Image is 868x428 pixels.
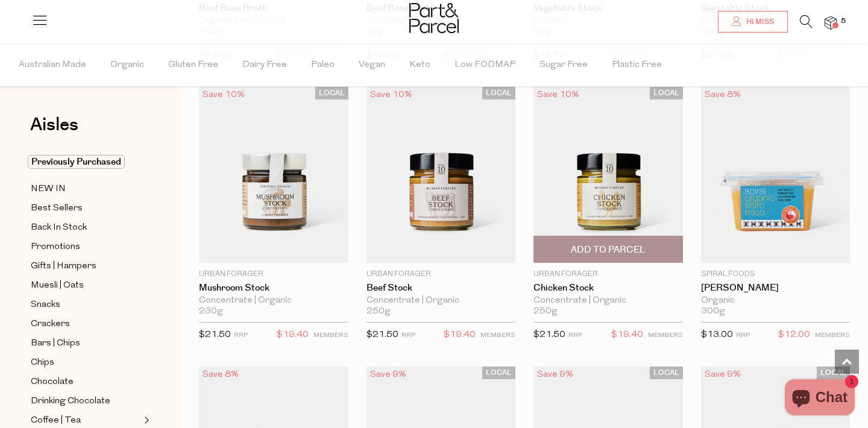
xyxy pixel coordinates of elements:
span: Chips [31,356,54,370]
a: Beef Stock [366,283,516,294]
a: Gifts | Hampers [31,259,140,274]
a: [PERSON_NAME] [701,283,851,294]
span: Dairy Free [242,44,287,86]
span: Promotions [31,240,80,254]
p: Urban Forager [366,269,516,280]
div: Concentrate | Organic [366,295,516,306]
span: $19.40 [611,327,643,343]
div: Save 10% [533,87,583,103]
span: Gluten Free [168,44,218,86]
span: Chocolate [31,375,74,389]
div: Save 8% [701,87,744,103]
a: Hi Miss [718,11,788,33]
span: $13.00 [701,330,733,339]
img: Beef Stock [366,87,516,263]
a: Coffee | Tea [31,413,140,428]
button: Expand/Collapse Coffee | Tea [141,413,149,427]
span: Gifts | Hampers [31,259,96,274]
small: RRP [234,332,248,339]
span: $21.50 [533,330,565,339]
p: Spiral Foods [701,269,851,280]
span: $19.40 [277,327,309,343]
a: NEW IN [31,181,140,197]
div: Organic [701,295,851,306]
button: Add To Parcel [533,236,683,263]
span: LOCAL [315,87,348,99]
span: $21.50 [199,330,231,339]
img: Mushroom Stock [199,87,348,263]
small: RRP [568,332,582,339]
p: Urban Forager [199,269,348,280]
a: Chocolate [31,374,140,389]
div: Concentrate | Organic [533,295,683,306]
span: Snacks [31,298,60,312]
span: Muesli | Oats [31,279,84,293]
img: Part&Parcel [409,3,459,33]
span: 250g [366,306,391,317]
p: Urban Forager [533,269,683,280]
span: Coffee | Tea [31,414,81,428]
div: Save 10% [199,87,248,103]
span: Plastic Free [612,44,662,86]
a: Best Sellers [31,201,140,216]
span: LOCAL [817,367,850,379]
a: Chicken Stock [533,283,683,294]
span: LOCAL [650,367,683,379]
a: 5 [825,16,837,29]
a: Aisles [30,116,78,146]
span: LOCAL [650,87,683,99]
inbox-online-store-chat: Shopify online store chat [781,379,858,418]
span: 250g [533,306,558,317]
span: Drinking Chocolate [31,394,110,409]
span: Aisles [30,112,78,138]
small: RRP [736,332,750,339]
span: Crackers [31,317,70,332]
span: Paleo [311,44,335,86]
span: Best Sellers [31,201,83,216]
span: $19.40 [444,327,476,343]
small: MEMBERS [313,332,348,339]
a: Snacks [31,297,140,312]
span: Hi Miss [743,17,774,27]
span: LOCAL [482,367,515,379]
a: Previously Purchased [31,155,140,169]
span: Add To Parcel [571,244,646,256]
div: Concentrate | Organic [199,295,348,306]
a: Back In Stock [31,220,140,235]
a: Muesli | Oats [31,278,140,293]
span: LOCAL [482,87,515,99]
span: Vegan [359,44,385,86]
span: Sugar Free [539,44,588,86]
small: MEMBERS [815,332,850,339]
span: Australian Made [19,44,86,86]
span: Bars | Chips [31,336,80,351]
img: Chicken Stock [533,87,683,263]
div: Save 9% [366,367,410,383]
img: Shiro Miso [701,87,851,263]
a: Promotions [31,239,140,254]
span: 230g [199,306,223,317]
small: RRP [401,332,415,339]
a: Bars | Chips [31,336,140,351]
span: 300g [701,306,725,317]
small: MEMBERS [480,332,515,339]
span: $21.50 [366,330,398,339]
span: Low FODMAP [454,44,515,86]
div: Save 9% [701,367,744,383]
a: Chips [31,355,140,370]
small: MEMBERS [648,332,683,339]
a: Crackers [31,316,140,332]
span: 5 [838,16,849,27]
span: Back In Stock [31,221,87,235]
span: NEW IN [31,182,66,197]
a: Mushroom Stock [199,283,348,294]
div: Save 8% [199,367,242,383]
a: Drinking Chocolate [31,394,140,409]
span: Organic [110,44,144,86]
div: Save 9% [533,367,577,383]
span: Keto [409,44,430,86]
div: Save 10% [366,87,416,103]
span: $12.00 [778,327,810,343]
span: Previously Purchased [28,155,125,169]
